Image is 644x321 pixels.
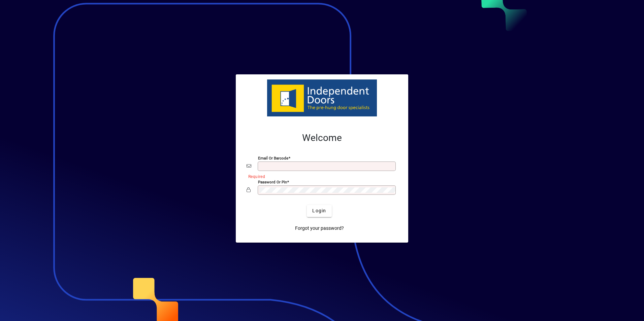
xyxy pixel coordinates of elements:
h2: Welcome [247,132,397,144]
span: Forgot your password? [295,225,344,232]
mat-error: Required [248,173,392,180]
span: Login [312,207,326,214]
a: Forgot your password? [292,222,347,235]
button: Login [307,205,331,217]
mat-label: Password or Pin [258,179,287,184]
mat-label: Email or Barcode [258,155,288,160]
